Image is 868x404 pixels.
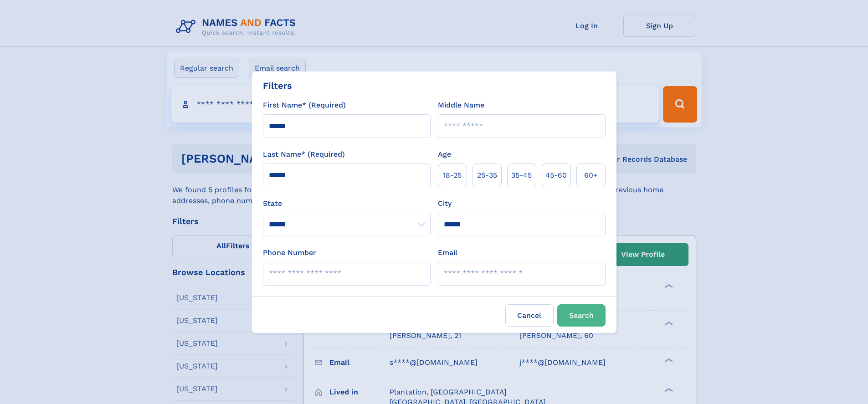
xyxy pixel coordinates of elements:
label: Phone Number [263,247,316,258]
span: 18‑25 [443,170,462,181]
label: State [263,198,431,209]
label: First Name* (Required) [263,100,346,111]
label: Middle Name [438,100,484,111]
span: 25‑35 [477,170,497,181]
span: 45‑60 [545,170,567,181]
label: Cancel [505,304,554,327]
label: Age [438,149,451,160]
span: 35‑45 [511,170,532,181]
div: Filters [263,79,292,92]
label: Email [438,247,457,258]
label: Last Name* (Required) [263,149,345,160]
span: 60+ [584,170,598,181]
label: City [438,198,452,209]
button: Search [557,304,606,327]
